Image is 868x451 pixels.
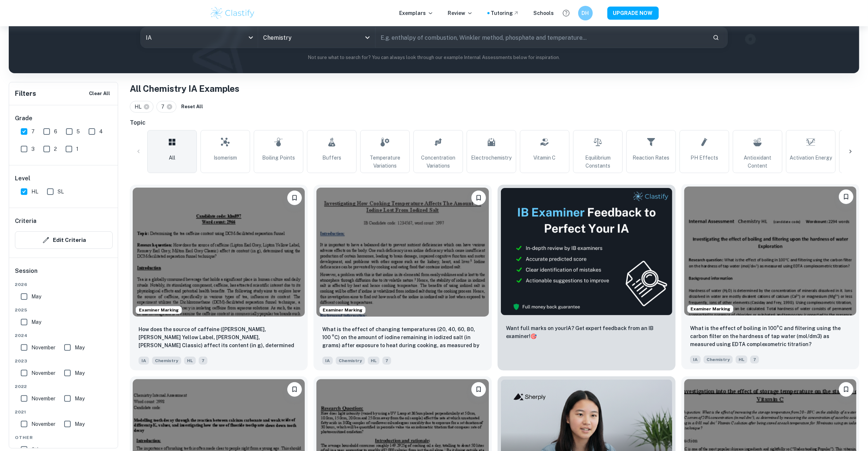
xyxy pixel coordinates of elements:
[262,154,295,162] span: Boiling Points
[136,307,182,313] span: Examiner Marking
[710,31,722,44] button: Search
[133,188,305,317] img: Chemistry IA example thumbnail: How does the source of caffeine (Lipton
[141,27,258,48] div: IA
[135,103,145,111] span: HL
[690,154,718,162] span: pH Effects
[287,191,302,205] button: Bookmark
[156,101,176,113] div: 7
[75,395,85,403] span: May
[15,434,113,441] span: Other
[375,27,707,48] input: E.g. enthalpy of combustion, Winkler method, phosphate and temperature...
[15,332,113,339] span: 2024
[130,118,859,127] h6: Topic
[581,9,589,17] h6: DH
[214,154,237,162] span: Isomerism
[152,357,181,365] span: Chemistry
[839,189,853,204] button: Bookmark
[169,154,175,162] span: All
[578,6,593,20] button: DH
[15,114,113,123] h6: Grade
[417,154,460,170] span: Concentration Variations
[75,344,85,352] span: May
[31,344,55,352] span: November
[15,307,113,313] span: 2025
[322,154,341,162] span: Buffers
[15,358,113,364] span: 2023
[534,9,554,17] a: Schools
[322,325,483,350] p: What is the effect of changing temperatures (20, 40, 60, 80, 100 °C) on the amount of iodine rema...
[130,185,308,370] a: Examiner MarkingBookmarkHow does the source of caffeine (Lipton Earl Grey, Lipton Yellow Label, R...
[54,145,57,153] span: 2
[130,101,153,113] div: HL
[531,333,537,339] span: 🎯
[839,382,853,397] button: Bookmark
[362,32,373,43] button: Open
[491,9,519,17] a: Tutoring
[363,154,406,170] span: Temperature Variations
[688,306,733,312] span: Examiner Marking
[31,293,41,301] span: May
[368,357,379,365] span: HL
[31,145,35,153] span: 3
[314,185,491,370] a: Examiner MarkingBookmarkWhat is the effect of changing temperatures (20, 40, 60, 80, 100 °C) on t...
[501,188,673,315] img: Thumbnail
[87,88,112,99] button: Clear All
[199,357,207,365] span: 7
[15,217,36,225] h6: Criteria
[139,325,299,350] p: How does the source of caffeine (Lipton Earl Grey, Lipton Yellow Label, Remsey Earl Grey, Milton ...
[684,187,856,315] img: Chemistry IA example thumbnail: What is the effect of boiling in 100°C a
[31,395,55,403] span: November
[31,188,38,196] span: HL
[15,174,113,183] h6: Level
[15,54,853,61] p: Not sure what to search for? You can always look through our example Internal Assessments below f...
[750,356,759,364] span: 7
[736,356,747,364] span: HL
[210,6,256,20] img: Clastify logo
[576,154,619,170] span: Equilibrium Constants
[690,324,851,348] p: What is the effect of boiling in 100°C and filtering using the carbon filter on the hardness of t...
[382,357,391,365] span: 7
[31,318,41,326] span: May
[316,188,489,317] img: Chemistry IA example thumbnail: What is the effect of changing temperatu
[75,369,85,377] span: May
[31,420,55,428] span: November
[99,128,103,136] span: 4
[139,357,149,365] span: IA
[736,154,779,170] span: Antioxidant Content
[77,128,80,136] span: 5
[400,9,433,17] p: Exemplars
[130,82,859,95] h1: All Chemistry IA Examples
[448,9,473,17] p: Review
[54,128,57,136] span: 6
[15,409,113,415] span: 2021
[560,7,572,19] button: Help and Feedback
[471,154,512,162] span: Electrochemistry
[498,185,676,370] a: ThumbnailWant full marks on yourIA? Get expert feedback from an IB examiner!
[184,357,196,365] span: HL
[287,382,302,397] button: Bookmark
[320,307,365,313] span: Examiner Marking
[704,356,733,364] span: Chemistry
[534,154,556,162] span: Vitamin C
[31,128,35,136] span: 7
[15,383,113,390] span: 2022
[75,420,85,428] span: May
[76,145,78,153] span: 1
[471,382,486,397] button: Bookmark
[15,281,113,288] span: 2026
[506,324,667,340] p: Want full marks on your IA ? Get expert feedback from an IB examiner!
[15,89,36,99] h6: Filters
[15,231,113,249] button: Edit Criteria
[607,7,659,20] button: UPGRADE NOW
[336,357,365,365] span: Chemistry
[471,191,486,205] button: Bookmark
[681,185,859,370] a: Examiner MarkingBookmarkWhat is the effect of boiling in 100°C and filtering using the carbon fil...
[790,154,832,162] span: Activation Energy
[179,101,205,112] button: Reset All
[161,103,168,111] span: 7
[322,357,333,365] span: IA
[15,267,113,281] h6: Session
